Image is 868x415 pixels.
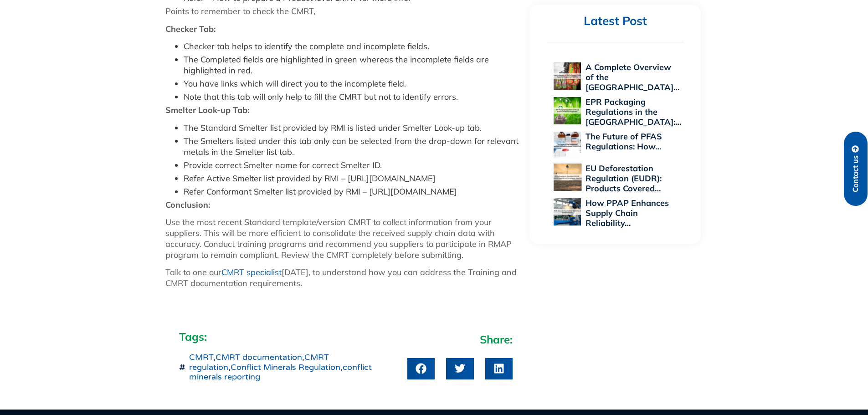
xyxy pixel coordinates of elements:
[184,123,521,133] li: The Standard Smelter list provided by RMI is listed under Smelter Look-up tab.
[586,131,662,152] a: The Future of PFAS Regulations: How…
[586,97,681,127] a: EPR Packaging Regulations in the [GEOGRAPHIC_DATA]:…
[554,132,581,159] img: The Future of PFAS Regulations: How 2025 Will Reshape Global Supply Chains
[165,105,249,115] strong: Smelter Look-up Tab:
[586,163,662,194] a: EU Deforestation Regulation (EUDR): Products Covered…
[165,200,210,210] strong: Conclusion:
[407,333,513,346] h2: Share:
[485,358,513,379] div: Share on linkedin
[184,92,521,102] li: Note that this tab will only help to fill the CMRT but not to identify errors.
[586,198,669,228] a: How PPAP Enhances Supply Chain Reliability…
[407,358,435,379] div: Share on facebook
[184,136,521,158] li: The Smelters listed under this tab only can be selected from the drop-down for relevant metals in...
[446,358,473,379] div: Share on twitter
[586,62,679,92] a: A Complete Overview of the [GEOGRAPHIC_DATA]…
[852,155,860,192] span: Contact us
[231,362,340,372] a: Conflict Minerals Regulation
[165,6,521,17] p: Points to remember to check the CMRT,
[165,24,216,34] strong: Checker Tab:
[554,198,581,225] img: How PPAP Enhances Supply Chain Reliability Across Global Industries
[184,78,521,89] li: You have links which will direct you to the incomplete field.
[184,54,521,76] li: The Completed fields are highlighted in green whereas the incomplete fields are highlighted in red.
[547,14,683,29] h2: Latest Post
[189,352,329,372] a: CMRT regulation
[553,163,582,191] img: EU Deforestation Regulation (EUDR): Products Covered and Compliance Essentials
[189,362,372,382] a: conflict minerals reporting
[189,352,213,362] a: CMRT
[184,173,521,184] li: Refer Active Smelter list provided by RMI – [URL][DOMAIN_NAME]
[554,62,581,90] img: A Complete Overview of the EU Personal Protective Equipment Regulation 2016/425
[184,41,521,52] li: Checker tab helps to identify the complete and incomplete fields.
[221,267,282,277] a: CMRT specialist
[844,132,868,206] a: Contact us
[184,186,521,197] li: Refer Conformant Smelter list provided by RMI – [URL][DOMAIN_NAME]
[216,352,302,362] a: CMRT documentation
[184,160,521,171] li: Provide correct Smelter name for correct Smelter ID.
[165,217,521,261] p: Use the most recent Standard template/version CMRT to collect information from your suppliers. Th...
[179,330,399,343] h2: Tags:
[187,353,398,382] span: , , , ,
[165,267,521,289] p: Talk to one our [DATE], to understand how you can address the Training and CMRT documentation req...
[554,97,581,124] img: EPR Packaging Regulations in the US: A 2025 Compliance Perspective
